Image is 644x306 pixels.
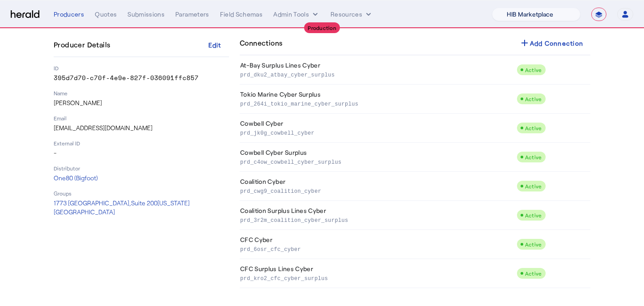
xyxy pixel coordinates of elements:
[240,38,282,48] h4: Connections
[240,244,513,253] p: prd_6osr_cfc_cyber
[525,183,542,189] span: Active
[240,230,517,259] td: CFC Cyber
[525,154,542,160] span: Active
[54,98,229,107] p: [PERSON_NAME]
[304,22,340,33] div: Production
[54,199,190,216] span: 1773 [GEOGRAPHIC_DATA], Suite 200 [US_STATE][GEOGRAPHIC_DATA]
[240,85,517,114] td: Tokio Marine Cyber Surplus
[240,273,513,282] p: prd_kro2_cfc_cyber_surplus
[512,35,591,51] button: Add Connection
[240,70,513,79] p: prd_dku2_atbay_cyber_surplus
[525,212,542,218] span: Active
[54,39,114,50] h4: Producer Details
[240,186,513,195] p: prd_cwg9_coalition_cyber
[240,157,513,166] p: prd_c4ow_cowbell_cyber_surplus
[54,190,229,197] p: Groups
[240,215,513,224] p: prd_3r2m_coalition_cyber_surplus
[240,55,517,85] td: At-Bay Surplus Lines Cyber
[330,10,373,19] button: Resources dropdown menu
[54,123,229,132] p: [EMAIL_ADDRESS][DOMAIN_NAME]
[240,99,513,108] p: prd_264i_tokio_marine_cyber_surplus
[240,143,517,172] td: Cowbell Cyber Surplus
[54,64,229,72] p: ID
[54,115,229,122] p: Email
[525,241,542,247] span: Active
[11,10,39,19] img: Herald Logo
[54,89,229,97] p: Name
[208,40,221,50] div: Edit
[525,125,542,131] span: Active
[127,10,165,19] div: Submissions
[175,10,209,19] div: Parameters
[54,73,229,82] p: 395d7d70-c70f-4e9e-827f-036091ffc857
[240,259,517,288] td: CFC Surplus Lines Cyber
[525,270,542,276] span: Active
[240,128,513,137] p: prd_jk0g_cowbell_cyber
[220,10,263,19] div: Field Schemas
[54,174,229,183] p: One80 (Bigfoot)
[273,10,320,19] button: internal dropdown menu
[54,140,229,147] p: External ID
[525,96,542,102] span: Active
[95,10,117,19] div: Quotes
[200,37,229,53] button: Edit
[240,114,517,143] td: Cowbell Cyber
[240,201,517,230] td: Coalition Surplus Lines Cyber
[525,67,542,73] span: Active
[240,172,517,201] td: Coalition Cyber
[54,165,229,172] p: Distributor
[54,149,229,157] p: -
[519,38,530,48] mat-icon: add
[54,10,84,19] div: Producers
[519,38,584,48] div: Add Connection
